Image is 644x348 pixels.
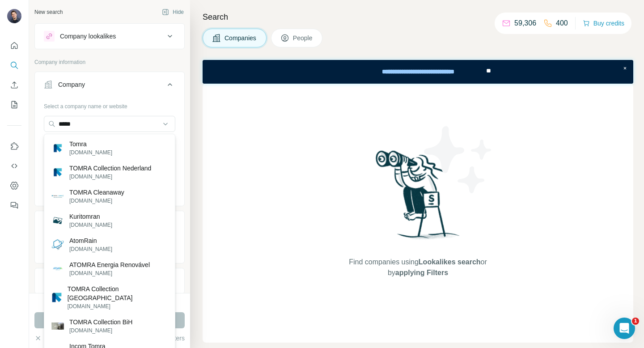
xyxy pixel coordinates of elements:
[69,212,112,221] p: Kuritomran
[7,138,21,154] button: Use Surfe on LinkedIn
[7,57,21,73] button: Search
[51,292,62,303] img: TOMRA Collection Australia
[69,260,150,269] p: ATOMRA Energia Renovável
[69,197,124,205] p: [DOMAIN_NAME]
[614,318,635,339] iframe: Intercom live chat
[51,142,64,154] img: Tomra
[203,60,633,84] iframe: Banner
[418,119,499,200] img: Surfe Illustration - Stars
[7,38,21,54] button: Quick start
[35,25,184,47] button: Company lookalikes
[51,214,64,227] img: Kuritomran
[58,80,85,89] div: Company
[69,221,112,229] p: [DOMAIN_NAME]
[7,9,21,23] img: Avatar
[51,190,64,203] img: TOMRA Cleanaway
[69,173,151,181] p: [DOMAIN_NAME]
[69,149,112,157] p: [DOMAIN_NAME]
[69,188,124,197] p: TOMRA Cleanaway
[35,74,184,99] button: Company
[156,5,190,19] button: Hide
[51,263,64,275] img: ATOMRA Energia Renovável
[395,269,448,276] span: applying Filters
[69,164,151,173] p: TOMRA Collection Nederland
[34,334,60,343] button: Clear
[293,34,314,42] span: People
[69,245,112,253] p: [DOMAIN_NAME]
[60,32,116,41] div: Company lookalikes
[419,258,481,266] span: Lookalikes search
[34,8,63,16] div: New search
[68,302,168,310] p: [DOMAIN_NAME]
[7,197,21,213] button: Feedback
[69,236,112,245] p: AtomRain
[346,257,489,278] span: Find companies using or by
[51,323,64,330] img: TOMRA Collection BiH
[7,77,21,93] button: Enrich CSV
[69,318,132,327] p: TOMRA Collection BiH
[44,99,175,110] div: Select a company name or website
[514,18,536,29] p: 59,306
[68,284,168,302] p: TOMRA Collection [GEOGRAPHIC_DATA]
[203,11,633,23] h4: Search
[69,269,150,277] p: [DOMAIN_NAME]
[7,97,21,113] button: My lists
[35,213,184,238] button: Industry
[372,148,465,248] img: Surfe Illustration - Woman searching with binoculars
[7,178,21,194] button: Dashboard
[225,34,257,42] span: Companies
[69,327,132,335] p: [DOMAIN_NAME]
[35,270,184,292] button: HQ location
[69,140,112,149] p: Tomra
[583,17,624,30] button: Buy credits
[632,318,639,325] span: 1
[51,166,64,178] img: TOMRA Collection Nederland
[7,158,21,174] button: Use Surfe API
[34,58,185,66] p: Company information
[556,18,568,29] p: 400
[51,238,64,251] img: AtomRain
